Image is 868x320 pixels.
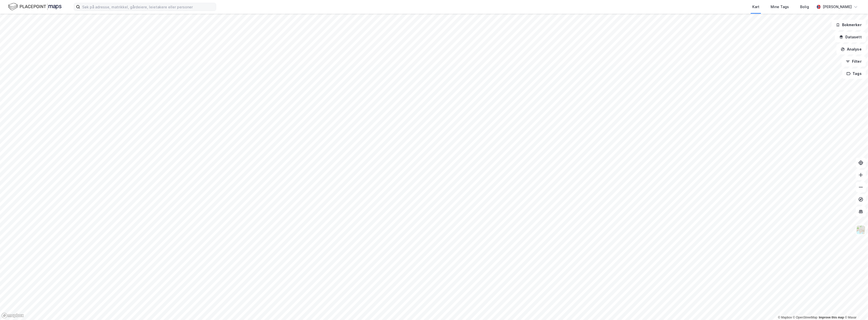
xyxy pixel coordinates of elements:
[842,69,866,79] button: Tags
[823,4,852,10] div: [PERSON_NAME]
[836,44,866,54] button: Analyse
[832,20,866,30] button: Bokmerker
[80,3,216,11] input: Søk på adresse, matrikkel, gårdeiere, leietakere eller personer
[800,4,809,10] div: Bolig
[843,296,868,320] iframe: Chat Widget
[819,316,844,319] a: Improve this map
[8,2,62,11] img: logo.f888ab2527a4732fd821a326f86c7f29.svg
[771,4,789,10] div: Mine Tags
[842,56,866,67] button: Filter
[835,32,866,42] button: Datasett
[843,296,868,320] div: Kontrollprogram for chat
[752,4,759,10] div: Kart
[778,316,792,319] a: Mapbox
[2,313,24,318] a: Mapbox homepage
[856,225,866,235] img: Z
[793,316,818,319] a: OpenStreetMap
